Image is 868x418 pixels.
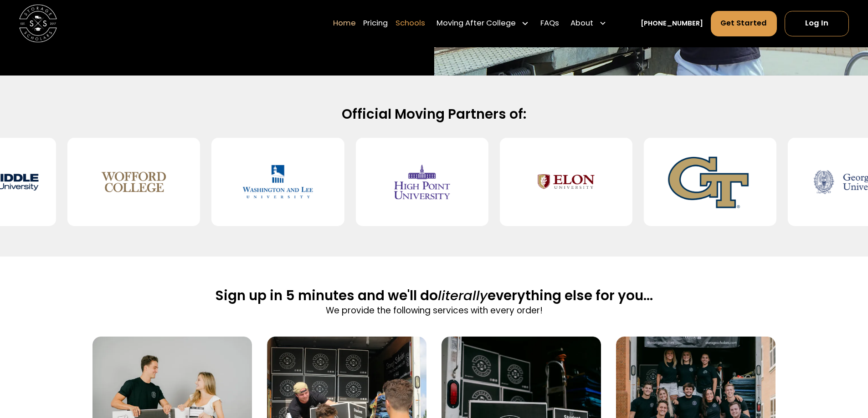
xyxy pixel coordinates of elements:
a: Log In [785,11,849,36]
a: Home [333,10,356,37]
img: Washington and Lee University [226,146,329,219]
img: Storage Scholars main logo [19,5,57,42]
h2: Official Moving Partners of: [131,106,738,123]
a: Get Started [711,11,777,36]
img: High Point University [371,146,473,219]
img: Elon University [515,146,617,219]
span: literally [438,286,488,305]
div: About [567,10,611,37]
a: [PHONE_NUMBER] [641,19,703,29]
div: Moving After College [437,18,516,30]
div: Moving After College [433,10,533,37]
p: We provide the following services with every order! [216,304,653,317]
img: Georgia Tech [659,146,761,219]
div: About [570,18,593,30]
h2: Sign up in 5 minutes and we'll do everything else for you... [216,287,653,304]
a: Pricing [363,10,388,37]
img: Wofford College [82,146,185,219]
a: FAQs [540,10,559,37]
a: Schools [395,10,425,37]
